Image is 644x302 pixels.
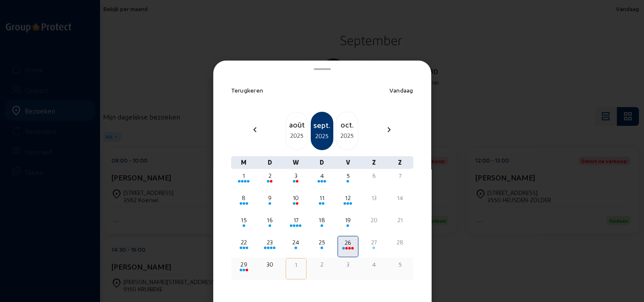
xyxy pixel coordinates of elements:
[390,238,409,247] div: 28
[260,216,280,224] div: 16
[286,131,308,141] div: 2025
[338,171,358,180] div: 5
[250,125,260,135] mat-icon: chevron_left
[309,156,335,169] div: D
[312,171,332,180] div: 4
[336,119,358,131] div: oct.
[338,194,358,202] div: 12
[260,171,280,180] div: 2
[286,216,306,224] div: 17
[286,171,306,180] div: 3
[390,216,409,224] div: 21
[336,131,358,141] div: 2025
[235,216,254,224] div: 15
[339,238,357,247] div: 26
[335,156,361,169] div: V
[231,87,263,94] span: Terugkeren
[286,194,306,202] div: 10
[364,194,384,202] div: 13
[231,156,257,169] div: M
[235,260,254,269] div: 29
[260,194,280,202] div: 9
[384,125,394,135] mat-icon: chevron_right
[260,260,280,269] div: 30
[364,171,384,180] div: 6
[312,260,332,269] div: 2
[286,119,308,131] div: août
[235,171,254,180] div: 1
[338,216,358,224] div: 19
[312,194,332,202] div: 11
[235,194,254,202] div: 8
[260,238,280,247] div: 23
[338,260,358,269] div: 3
[387,156,413,169] div: Z
[257,156,283,169] div: D
[390,260,409,269] div: 5
[364,216,384,224] div: 20
[287,261,305,269] div: 1
[361,156,387,169] div: Z
[312,119,332,131] div: sept.
[283,156,309,169] div: W
[312,131,332,141] div: 2025
[390,171,409,180] div: 7
[364,260,384,269] div: 4
[364,238,384,247] div: 27
[235,238,254,247] div: 22
[286,238,306,247] div: 24
[312,238,332,247] div: 25
[390,194,409,202] div: 14
[312,216,332,224] div: 18
[389,87,413,94] span: Vandaag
